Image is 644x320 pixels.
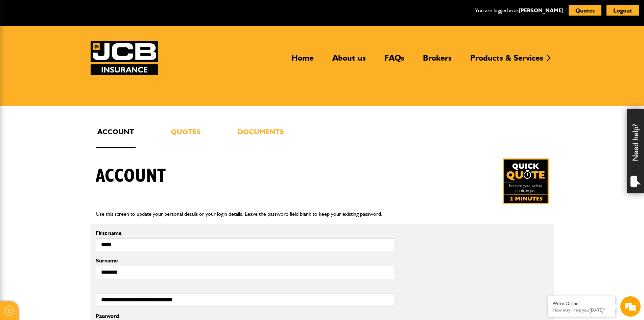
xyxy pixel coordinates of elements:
a: Documents [236,126,285,148]
h1: Account [96,165,166,188]
a: Home [286,53,319,68]
a: [PERSON_NAME] [519,7,564,14]
label: Surname [96,258,394,263]
button: Logout [606,5,639,16]
img: JCB Insurance Services logo [91,41,158,75]
a: Brokers [418,53,457,68]
img: Quick Quote [503,158,549,204]
a: Account [96,126,136,148]
button: Quotes [569,5,601,16]
a: Products & Services [465,53,548,68]
a: Quotes [169,126,202,148]
a: FAQs [379,53,409,68]
div: We're Online! [553,301,610,306]
a: Get your insurance quote in just 2-minutes [503,158,549,204]
a: About us [327,53,371,68]
p: You are logged in as [475,6,564,15]
a: JCB Insurance Services [91,41,158,75]
label: First name [96,231,394,236]
p: How may I help you today? [553,307,610,313]
label: Password [96,314,394,319]
div: Need help? [627,109,644,193]
p: Use this screen to update your personal details or your login details. Leave the password field b... [96,210,549,218]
